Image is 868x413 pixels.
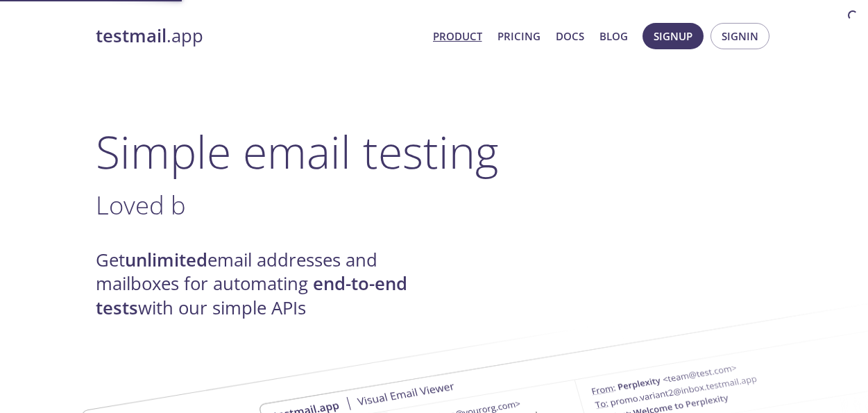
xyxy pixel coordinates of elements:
[96,187,186,222] span: Loved b
[556,27,584,45] a: Docs
[710,23,769,49] button: Signin
[643,23,704,49] button: Signup
[497,27,541,45] a: Pricing
[96,24,422,48] a: testmail.app
[599,27,628,45] a: Blog
[96,271,407,319] strong: end-to-end tests
[96,248,434,320] h4: Get email addresses and mailboxes for automating with our simple APIs
[722,27,758,45] span: Signin
[654,27,692,45] span: Signup
[125,248,207,272] strong: unlimited
[433,27,482,45] a: Product
[96,125,773,178] h1: Simple email testing
[96,24,167,48] strong: testmail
